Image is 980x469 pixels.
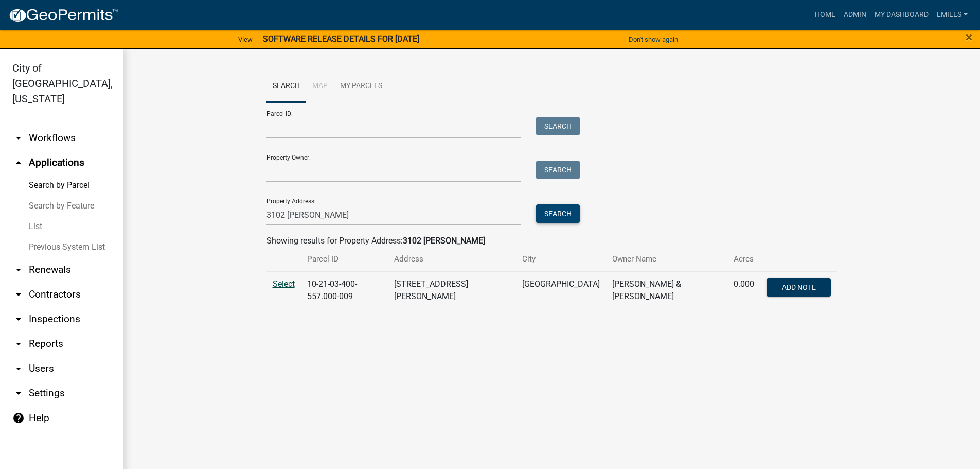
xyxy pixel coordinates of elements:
[388,271,516,309] td: [STREET_ADDRESS][PERSON_NAME]
[12,132,25,144] i: arrow_drop_down
[266,70,306,103] a: Search
[606,247,728,271] th: Owner Name
[840,5,870,25] a: Admin
[966,31,972,43] button: Close
[625,31,682,48] button: Don't show again
[12,264,25,276] i: arrow_drop_down
[266,235,838,247] div: Showing results for Property Address:
[12,387,25,399] i: arrow_drop_down
[12,412,25,424] i: help
[301,271,388,309] td: 10-21-03-400-557.000-009
[234,31,257,48] a: View
[727,247,760,271] th: Acres
[536,204,580,223] button: Search
[12,157,25,169] i: arrow_drop_up
[966,30,972,44] span: ×
[403,236,485,246] strong: 3102 [PERSON_NAME]
[536,117,580,135] button: Search
[811,5,840,25] a: Home
[334,70,388,103] a: My Parcels
[263,34,419,44] strong: SOFTWARE RELEASE DETAILS FOR [DATE]
[727,271,760,309] td: 0.000
[388,247,516,271] th: Address
[606,271,728,309] td: [PERSON_NAME] & [PERSON_NAME]
[12,362,25,375] i: arrow_drop_down
[782,283,816,291] span: Add Note
[12,288,25,301] i: arrow_drop_down
[516,247,606,271] th: City
[273,279,295,289] a: Select
[12,338,25,350] i: arrow_drop_down
[516,271,606,309] td: [GEOGRAPHIC_DATA]
[933,5,972,25] a: lmills
[536,161,580,179] button: Search
[12,313,25,325] i: arrow_drop_down
[870,5,933,25] a: My Dashboard
[767,278,831,297] button: Add Note
[301,247,388,271] th: Parcel ID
